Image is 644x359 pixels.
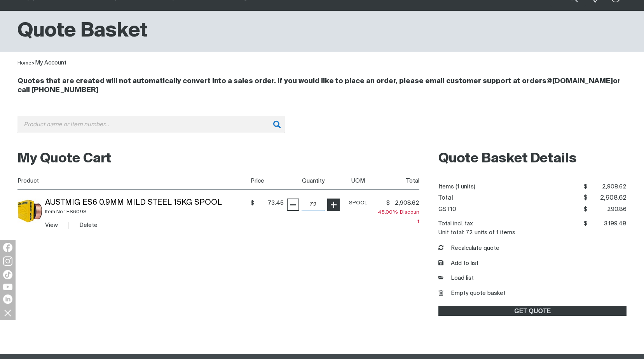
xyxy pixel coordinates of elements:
[438,306,627,316] a: GET QUOTE
[438,204,456,215] dt: GST10
[439,306,626,316] span: GET QUOTE
[343,199,374,207] div: SPOOL
[17,116,285,133] input: Product name or item number...
[438,289,506,298] button: Empty quote basket
[45,199,222,207] a: Austmig ES6 0.9mm Mild Steel 15KG Spool
[3,243,12,252] img: Facebook
[45,222,58,228] a: View Austmig ES6 0.9mm Mild Steel 15KG Spool
[438,244,499,253] button: Recalculate quote
[438,218,473,230] dt: Total incl. tax
[35,60,66,66] a: My Account
[1,306,14,319] img: hide socials
[392,199,419,207] span: 2,908.62
[257,199,284,207] span: 73.45
[3,295,12,304] img: LinkedIn
[248,172,284,190] th: Price
[340,172,374,190] th: UOM
[587,204,627,215] span: 290.86
[583,195,587,201] span: $
[17,61,31,66] a: Home
[378,210,400,215] span: 45.00%
[587,181,627,193] span: 2,908.62
[584,206,587,212] span: $
[546,78,613,85] a: @[DOMAIN_NAME]
[251,199,254,207] span: $
[17,150,420,167] h2: My Quote Cart
[374,172,420,190] th: Total
[438,274,474,283] a: Load list
[438,230,515,235] dt: Unit total: 72 units of 1 items
[17,116,627,145] div: Product or group for quick order
[17,19,148,44] h1: Quote Basket
[587,193,627,204] span: 2,908.62
[3,270,12,279] img: TikTok
[330,198,337,211] span: +
[438,259,478,268] button: Add to list
[17,77,627,95] h4: Quotes that are created will not automatically convert into a sales order. If you would like to p...
[584,184,587,190] span: $
[3,284,12,290] img: YouTube
[31,61,35,66] span: >
[587,218,627,230] span: 3,199.48
[289,198,297,211] span: −
[438,193,453,204] dt: Total
[584,221,587,227] span: $
[438,181,475,193] dt: Items (1 units)
[386,199,390,207] span: $
[378,210,419,224] span: Discount
[438,150,627,167] h2: Quote Basket Details
[79,221,98,230] button: Delete Austmig ES6 0.9mm Mild Steel 15KG Spool
[45,207,248,216] div: Item No.: ES609S
[284,172,340,190] th: Quantity
[3,256,12,266] img: Instagram
[17,199,42,223] img: Austmig ES6 0.9mm Mild Steel 15KG Spool
[17,172,248,190] th: Product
